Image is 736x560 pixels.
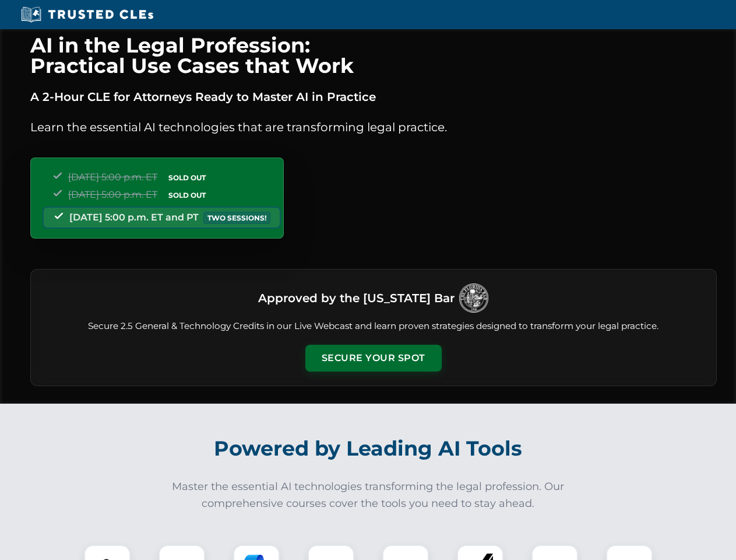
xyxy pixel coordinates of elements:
img: Logo [459,283,488,313]
h1: AI in the Legal Profession: Practical Use Cases that Work [30,35,717,76]
h3: Approved by the [US_STATE] Bar [258,288,455,309]
p: Master the essential AI technologies transforming the legal profession. Our comprehensive courses... [164,478,572,512]
span: [DATE] 5:00 p.m. ET [68,171,157,183]
span: SOLD OUT [164,171,210,184]
span: [DATE] 5:00 p.m. ET [68,189,157,200]
p: Learn the essential AI technologies that are transforming legal practice. [30,118,717,136]
p: A 2-Hour CLE for Attorneys Ready to Master AI in Practice [30,87,717,106]
img: Trusted CLEs [17,6,157,23]
button: Secure Your Spot [305,345,442,372]
p: Secure 2.5 General & Technology Credits in our Live Webcast and learn proven strategies designed ... [45,320,702,333]
span: SOLD OUT [164,189,210,201]
h2: Powered by Leading AI Tools [45,428,691,469]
